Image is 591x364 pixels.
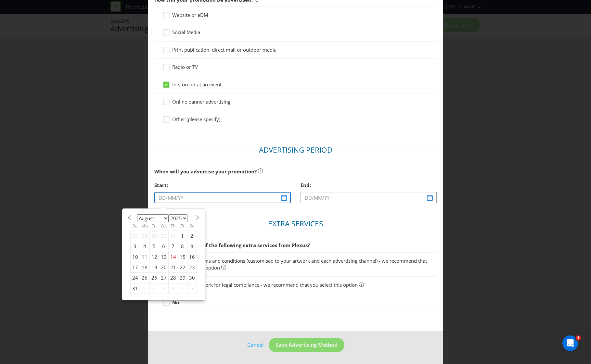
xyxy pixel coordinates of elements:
[154,192,291,203] input: DD/MM/YY
[172,257,427,271] span: Short form terms and conditions (customised to your artwork and each advertising channel) - we re...
[301,179,437,192] div: End:
[130,283,140,294] div: 31
[140,262,149,273] div: 18
[251,145,340,155] legend: Advertising Period
[172,299,179,306] strong: No
[168,273,178,283] div: 28
[301,192,437,203] input: DD/MM/YY
[149,241,159,252] div: 5
[190,223,194,229] abbr: Saturday
[159,241,168,252] div: 6
[168,231,178,241] div: 31
[154,168,257,175] span: When will you advertise your promotion?
[133,223,137,229] abbr: Sunday
[172,46,276,53] span: Print publication, direct mail or outdoor media
[172,12,208,18] span: Website or eDM
[178,283,187,294] div: 5
[178,273,187,283] div: 29
[178,231,187,241] div: 1
[140,231,149,241] div: 28
[172,64,198,70] span: Radio or TV
[130,241,140,252] div: 3
[187,241,197,252] div: 9
[187,262,197,273] div: 23
[172,282,358,288] span: Review of artwork for legal compliance - we recommend that you select this option
[154,179,291,192] div: Start:
[168,241,178,252] div: 7
[152,223,157,229] abbr: Tuesday
[149,283,159,294] div: 2
[159,273,168,283] div: 27
[168,262,178,273] div: 21
[172,81,222,88] span: In-store or at an event
[159,252,168,262] div: 13
[149,273,159,283] div: 26
[140,241,149,252] div: 4
[130,262,140,273] div: 17
[187,273,197,283] div: 30
[161,223,167,229] abbr: Wednesday
[260,219,331,229] legend: Extra Services
[172,98,230,105] span: Online banner advertising
[159,231,168,241] div: 30
[168,283,178,294] div: 4
[178,262,187,273] div: 22
[140,273,149,283] div: 25
[149,262,159,273] div: 19
[159,283,168,294] div: 3
[178,241,187,252] div: 8
[154,242,310,248] span: Would you like any of the following extra services from Plexus?
[171,223,175,229] abbr: Thursday
[140,283,149,294] div: 1
[187,252,197,262] div: 16
[172,116,220,122] span: Other (please specify)
[181,223,185,229] abbr: Friday
[269,338,344,352] button: Save Advertising Method
[130,273,140,283] div: 24
[141,223,148,229] abbr: Monday
[149,231,159,241] div: 29
[149,252,159,262] div: 12
[130,231,140,241] div: 27
[187,231,197,241] div: 2
[187,283,197,294] div: 6
[247,341,264,349] a: Cancel
[276,341,338,348] span: Save Advertising Method
[562,335,578,351] iframe: Intercom live chat
[576,335,581,341] span: 1
[130,252,140,262] div: 10
[172,29,200,35] span: Social Media
[168,252,178,262] div: 14
[140,252,149,262] div: 11
[178,252,187,262] div: 15
[159,262,168,273] div: 20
